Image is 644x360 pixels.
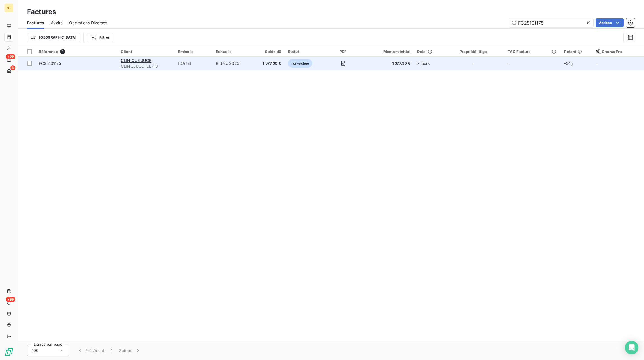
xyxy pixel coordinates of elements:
[255,61,281,66] span: 1 377,30 €
[625,341,638,354] div: Open Intercom Messenger
[508,49,557,54] div: TAG Facture
[51,20,62,26] span: Avoirs
[564,61,573,66] span: -54 j
[364,49,410,54] div: Montant initial
[414,57,442,70] td: 7 jours
[364,61,410,66] span: 1 377,30 €
[178,49,209,54] div: Émise le
[329,49,358,54] div: PDF
[10,65,15,70] span: 8
[288,59,312,68] span: non-échue
[417,49,439,54] div: Délai
[121,49,171,54] div: Client
[6,297,15,302] span: +99
[27,7,56,17] h3: Factures
[39,49,58,54] span: Référence
[121,58,151,63] span: CLINIQUE JUGE
[6,54,15,59] span: +99
[288,49,322,54] div: Statut
[32,348,39,353] span: 100
[121,63,171,69] span: CLINQJUGEHELP13
[60,49,65,54] span: 1
[596,61,598,66] span: _
[4,348,13,357] img: Logo LeanPay
[596,18,624,27] button: Actions
[4,3,13,12] div: NT
[473,61,474,66] span: _
[446,49,501,54] div: Propriété litige
[216,49,248,54] div: Échue le
[87,33,113,42] button: Filtrer
[508,61,509,66] span: _
[509,18,593,27] input: Rechercher
[116,345,144,356] button: Suivant
[27,20,44,26] span: Factures
[255,49,281,54] div: Solde dû
[111,348,112,353] span: 1
[564,49,590,54] div: Retard
[69,20,107,26] span: Opérations Diverses
[108,345,116,356] button: 1
[596,49,641,54] div: Chorus Pro
[175,57,213,70] td: [DATE]
[27,33,80,42] button: [GEOGRAPHIC_DATA]
[39,61,61,66] span: FC25101175
[74,345,108,356] button: Précédent
[213,57,252,70] td: 8 déc. 2025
